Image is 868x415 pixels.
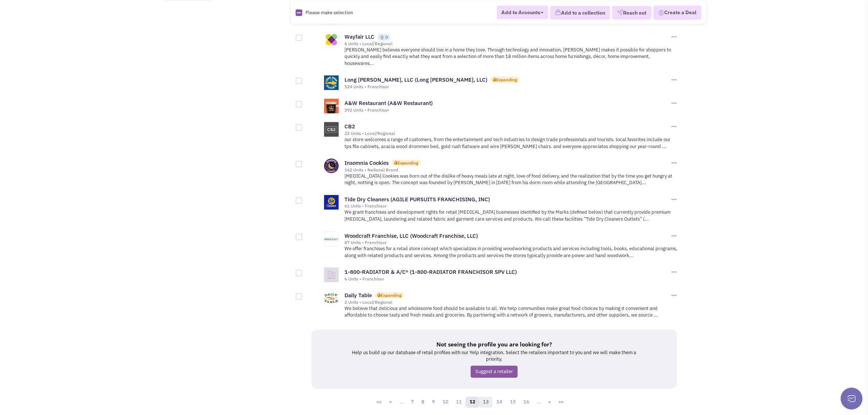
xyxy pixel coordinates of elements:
[407,397,418,408] a: 7
[345,159,389,166] a: Insomnia Cookies
[519,397,533,408] a: 16
[345,196,490,203] a: Tide Dry Cleaners (AGILE PURSUITS FRANCHISING, INC)
[345,268,517,275] a: 1-800-RADIATOR & A/C® (1-800-RADIATOR FRANCHISOR SPV LLC)
[497,5,548,19] button: Add to Accounts
[345,276,670,282] div: 6 Units • Franchisor
[550,6,610,20] button: Add to a collection
[496,77,517,83] div: Expanding
[380,35,384,40] img: locallyfamous-upvote.png
[345,123,355,130] a: CB2
[345,299,670,305] div: 2 Units • Local/Regional
[554,397,568,408] a: »»
[544,397,555,408] a: »
[345,41,670,47] div: 6 Units • Local/Regional
[612,6,651,20] button: Reach out
[466,397,479,408] a: 12
[396,397,407,408] a: …
[373,397,386,408] a: ««
[533,397,545,408] a: …
[439,397,452,408] a: 10
[617,9,623,16] img: VectorPaper_Plane.png
[296,9,302,16] img: Rectangle.png
[345,33,374,40] a: Wayfair LLC
[345,173,678,186] p: [MEDICAL_DATA] Cookies was born out of the dislike of heavy meals late at night, love of food del...
[345,107,670,113] div: 392 Units • Franchisor
[452,397,466,408] a: 11
[479,397,493,408] a: 13
[345,76,487,83] a: Long [PERSON_NAME], LLC (Long [PERSON_NAME], LLC)
[345,232,478,239] a: Woodcraft Franchise, LLC (Woodcraft Franchise, LLC)
[305,9,353,15] span: Please make selection
[345,292,372,299] a: Daily Table
[385,397,396,408] a: «
[417,397,428,408] a: 8
[345,100,433,106] a: A&W Restaurant (A&W Restaurant)
[345,47,678,67] p: [PERSON_NAME] believes everyone should live in a home they love. Through technology and innovatio...
[345,209,678,222] p: We grant franchises and development rights for retail [MEDICAL_DATA] businesses identified by the...
[345,305,678,319] p: We believe that delicious and wholesome food should be available to all. We help communities make...
[345,136,678,150] p: our store welcomes a range of customers, from the entertainment and tech industries to design tra...
[345,240,670,245] div: 87 Units • Franchisor
[348,349,641,363] p: Help us build up our database of retail profiles with our Yelp integration. Select the retailers ...
[653,5,701,20] button: Create a Deal
[381,292,401,298] div: Expanding
[506,397,520,408] a: 15
[345,84,670,90] div: 524 Units • Franchisor
[493,397,506,408] a: 14
[345,167,670,173] div: 162 Units • National Brand
[348,341,641,348] h5: Not seeing the profile you are looking for?
[385,34,388,40] span: 0
[345,131,670,136] div: 22 Units • Local/Regional
[397,160,418,166] div: Expanding
[555,9,561,16] img: icon-collection-lavender.png
[345,245,678,259] p: We offer franchises for a retail store concept which specializes in providing woodworking product...
[428,397,439,408] a: 9
[345,203,670,209] div: 61 Units • Franchisor
[471,366,518,378] a: Suggest a retailer
[658,9,665,17] img: Deal-Dollar.png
